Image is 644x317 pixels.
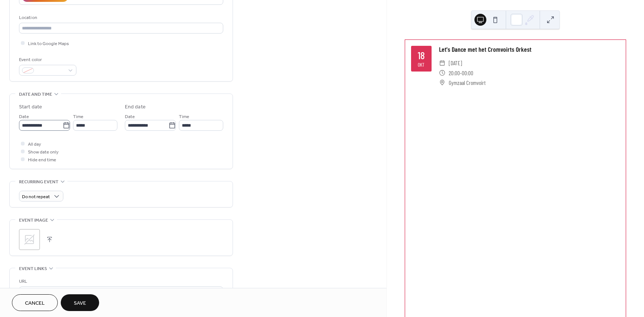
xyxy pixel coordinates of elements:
span: Hide end time [28,156,56,164]
span: All day [28,140,41,148]
span: 00:00 [462,68,473,78]
span: Event image [19,216,48,224]
span: Time [179,113,189,121]
span: Cancel [25,299,45,307]
span: Link to Google Maps [28,40,69,48]
span: - [460,68,462,78]
div: 18 [418,50,425,61]
button: Save [61,294,99,311]
div: Event color [19,56,75,64]
div: Let's Dance met het Cromvoirts Orkest [439,44,620,54]
span: Show date only [28,148,59,156]
div: ​ [439,58,446,68]
span: 20:00 [449,68,460,78]
span: [DATE] [449,58,462,68]
span: Save [74,299,86,307]
div: End date [125,103,146,111]
div: okt [418,62,424,67]
div: ; [19,229,40,250]
span: Event links [19,265,47,273]
div: ​ [439,78,446,88]
span: Gymzaal Cromvoirt [449,78,486,88]
div: ​ [439,68,446,78]
button: Cancel [12,294,58,311]
span: Date [125,113,135,121]
span: Date and time [19,91,52,98]
span: Date [19,113,29,121]
div: Location [19,14,222,22]
div: Start date [19,103,42,111]
span: Time [73,113,83,121]
span: Recurring event [19,178,59,186]
span: Do not repeat [22,193,50,201]
div: URL [19,278,222,285]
